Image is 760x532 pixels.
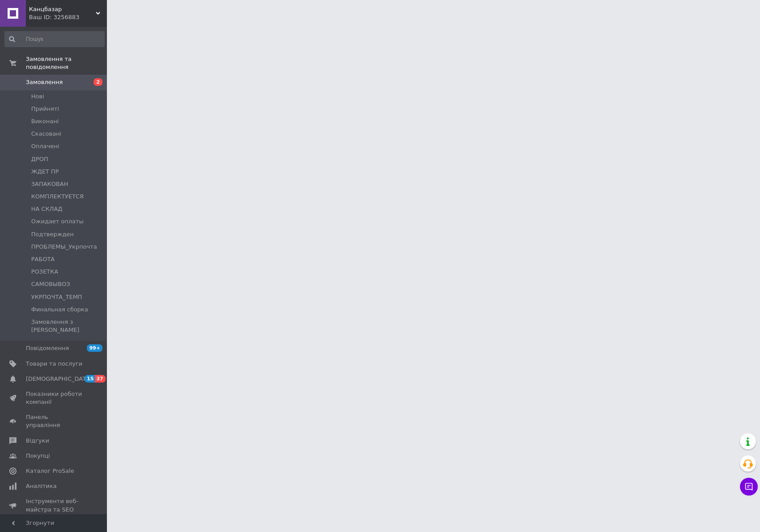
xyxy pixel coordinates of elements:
span: ДРОП [31,155,48,163]
span: ЗАПАКОВАН [31,180,68,188]
span: Подтвержден [31,230,74,238]
div: Ваш ID: 3256883 [29,13,107,21]
span: Ожидает оплаты [31,218,84,226]
span: РОЗЕТКА [31,268,58,276]
span: Замовлення та повідомлення [26,55,107,71]
span: 99+ [87,344,102,352]
span: Виконані [31,117,59,125]
span: Показники роботи компанії [26,390,82,406]
span: Повідомлення [26,344,69,352]
span: УКРПОЧТА_ТЕМП [31,293,82,301]
span: Покупці [26,452,50,460]
span: Скасовані [31,130,61,138]
span: Канцбазар [29,5,96,13]
span: РАБОТА [31,255,55,263]
span: НА СКЛАД [31,205,62,213]
span: САМОВЫВОЗ [31,280,70,288]
span: Аналітика [26,482,57,490]
span: 15 [85,375,95,383]
span: Інструменти веб-майстра та SEO [26,497,82,513]
span: Прийняті [31,105,59,113]
button: Чат з покупцем [740,478,758,496]
span: Панель управління [26,413,82,429]
span: [DEMOGRAPHIC_DATA] [26,375,92,383]
span: 2 [94,78,102,86]
span: ЖДЕТ ПР [31,168,59,176]
span: 37 [95,375,105,383]
span: Відгуки [26,437,49,445]
span: Оплачені [31,142,59,150]
span: ПРОБЛЕМЫ_Укрпочта [31,243,97,251]
span: Замовлення з [PERSON_NAME] [31,318,104,334]
span: Товари та послуги [26,360,82,368]
span: Каталог ProSale [26,467,74,475]
span: Нові [31,93,44,101]
input: Пошук [4,31,105,47]
span: Финальная сборка [31,306,88,314]
span: КОМПЛЕКТУЕТСЯ [31,193,84,201]
span: Замовлення [26,78,63,86]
